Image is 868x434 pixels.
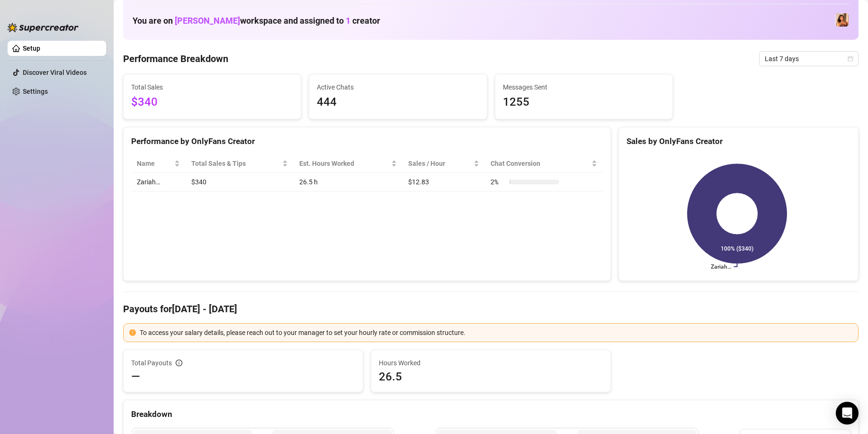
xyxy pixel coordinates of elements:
span: [PERSON_NAME] [175,16,240,26]
text: Zariah… [711,263,731,270]
span: calendar [848,56,853,62]
th: Total Sales & Tips [186,154,294,173]
img: Zariah (@tszariah) [835,13,849,27]
div: To access your salary details, please reach out to your manager to set your hourly rate or commis... [140,327,852,338]
span: Total Payouts [131,358,172,368]
span: 444 [317,93,479,111]
span: 26.5 [379,369,603,384]
td: $340 [186,173,294,191]
span: Messages Sent [503,82,665,92]
h4: Payouts for [DATE] - [DATE] [123,302,859,316]
h1: You are on workspace and assigned to creator [133,16,380,26]
a: Settings [23,88,48,95]
div: Open Intercom Messenger [836,402,859,425]
span: Active Chats [317,82,479,92]
h4: Performance Breakdown [123,52,228,65]
span: Total Sales & Tips [191,158,280,169]
span: 1255 [503,93,665,111]
div: Breakdown [131,408,850,421]
span: Last 7 days [765,52,853,66]
div: Sales by OnlyFans Creator [626,135,850,148]
div: Est. Hours Worked [299,158,389,169]
th: Chat Conversion [485,154,603,173]
th: Name [131,154,186,173]
span: Total Sales [131,82,293,92]
div: Performance by OnlyFans Creator [131,135,603,148]
span: — [131,369,140,384]
span: 2 % [491,177,506,187]
span: exclamation-circle [129,329,136,336]
span: Sales / Hour [408,158,472,169]
span: Chat Conversion [491,158,590,169]
th: Sales / Hour [403,154,485,173]
span: $340 [131,93,293,111]
td: $12.83 [403,173,485,191]
span: Hours Worked [379,358,603,368]
td: 26.5 h [294,173,403,191]
span: Name [137,158,172,169]
a: Discover Viral Videos [23,69,87,76]
a: Setup [23,45,40,52]
td: Zariah… [131,173,186,191]
span: 1 [346,16,350,26]
img: logo-BBDzfeDw.svg [8,23,79,32]
span: info-circle [176,360,182,366]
